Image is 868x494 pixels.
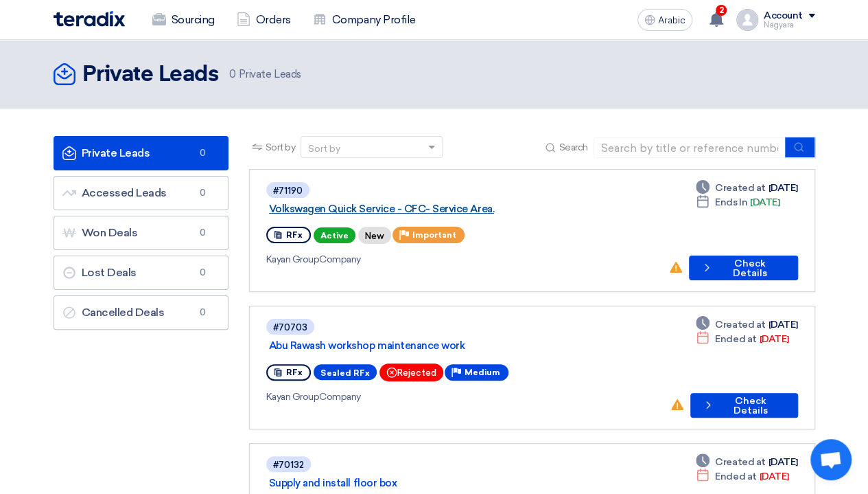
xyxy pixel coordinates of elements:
[658,14,685,26] font: Arabic
[689,256,798,280] button: Check Details
[200,188,206,198] font: 0
[319,391,361,403] font: Company
[768,456,797,468] font: [DATE]
[736,9,758,31] img: profile_test.png
[269,203,494,215] font: Volkswagen Quick Service - CFC- Service Area.
[733,395,767,416] font: Check Details
[715,319,765,330] font: Created at
[269,203,612,215] a: Volkswagen Quick Service - CFC- Service Area.
[715,456,765,468] font: Created at
[266,254,320,265] font: Kayan Group
[82,64,219,86] font: Private Leads
[54,176,228,210] a: Accessed Leads0
[768,182,797,194] font: [DATE]
[637,9,692,31] button: Arabic
[266,391,320,403] font: Kayan Group
[54,11,125,27] img: Teradix logo
[690,393,798,418] button: Check Details
[269,477,397,489] font: Supply and install floor box
[269,477,612,489] a: Supply and install floor box
[200,307,206,317] font: 0
[715,471,756,482] font: Ended at
[320,231,349,240] font: Active
[733,258,767,279] font: Check Details
[273,460,304,470] font: #70132
[54,295,228,330] a: Cancelled Deals0
[465,368,500,377] font: Medium
[82,146,150,159] font: Private Leads
[82,306,165,319] font: Cancelled Deals
[718,5,723,15] font: 2
[54,136,228,170] a: Private Leads0
[412,230,456,240] font: Important
[764,10,803,21] font: Account
[239,68,301,80] font: Private Leads
[82,186,167,199] font: Accessed Leads
[200,267,206,278] font: 0
[715,197,747,208] font: Ends In
[82,266,137,279] font: Lost Deals
[54,256,228,290] a: Lost Deals0
[715,333,756,345] font: Ended at
[559,142,587,153] font: Search
[750,197,779,208] font: [DATE]
[286,368,303,377] font: RFx
[229,68,236,80] font: 0
[82,226,138,239] font: Won Deals
[286,230,303,240] font: RFx
[141,5,226,35] a: Sourcing
[200,227,206,238] font: 0
[365,231,384,241] font: New
[810,439,852,480] a: Open chat
[273,322,307,333] font: #70703
[594,137,786,158] input: Search by title or reference number
[332,13,416,26] font: Company Profile
[768,319,797,330] font: [DATE]
[226,5,302,35] a: Orders
[256,13,291,26] font: Orders
[759,471,788,482] font: [DATE]
[764,21,794,30] font: Nagyara
[172,13,215,26] font: Sourcing
[269,339,465,352] font: Abu Rawash workshop maintenance work
[200,148,206,158] font: 0
[319,254,361,265] font: Company
[54,216,228,250] a: Won Deals0
[320,368,370,377] font: Sealed RFx
[266,142,296,153] font: Sort by
[273,186,303,196] font: #71190
[759,333,788,345] font: [DATE]
[308,143,340,155] font: Sort by
[397,368,436,379] font: Rejected
[715,182,765,194] font: Created at
[269,339,612,352] a: Abu Rawash workshop maintenance work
